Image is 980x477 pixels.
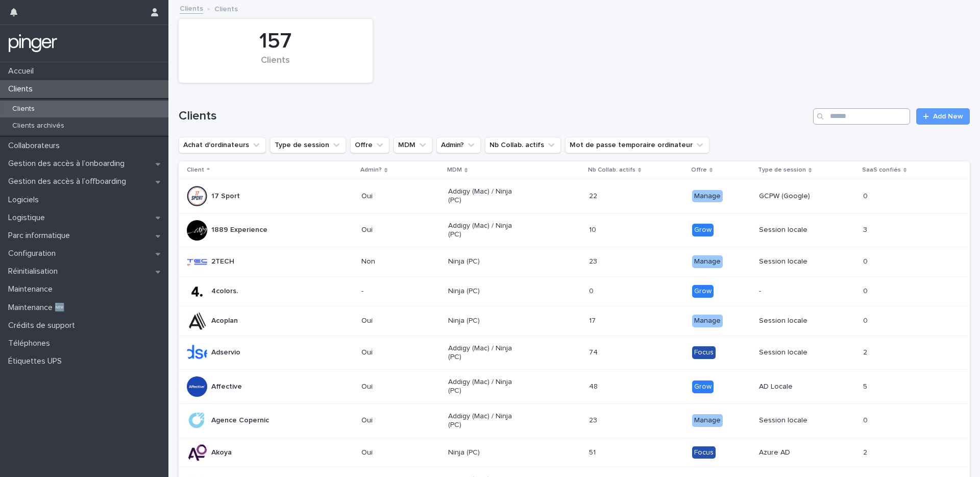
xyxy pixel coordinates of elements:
button: Achat d'ordinateurs [179,137,266,153]
p: Type de session [758,164,806,176]
p: Téléphones [4,339,58,348]
p: Adservio [211,348,240,357]
p: Addigy (Mac) / Ninja (PC) [448,344,521,362]
p: 1889 Experience [211,226,267,234]
p: 4colors. [211,287,238,296]
p: Clients [214,3,238,14]
p: Nb Collab. actifs [588,164,635,176]
p: Clients archivés [4,122,72,130]
tr: 4colors.-Ninja (PC)00 Grow-00 [179,277,970,306]
p: Parc informatique [4,231,78,241]
button: Nb Collab. actifs [485,137,561,153]
img: mTgBEunGTSyRkCgitkcU [8,33,58,54]
p: 2 [863,446,869,457]
p: Gestion des accès à l’onboarding [4,159,133,169]
button: Mot de passe temporaire ordinateur [565,137,709,153]
p: 0 [863,414,870,425]
p: Addigy (Mac) / Ninja (PC) [448,187,521,205]
p: 10 [589,224,598,234]
div: Focus [692,346,716,359]
p: 23 [589,414,599,425]
p: Ninja (PC) [448,448,521,457]
div: Clients [196,55,355,77]
div: Grow [692,285,714,298]
p: 48 [589,380,600,391]
p: Agence Copernic [211,416,269,425]
p: Session locale [759,226,832,234]
p: Ninja (PC) [448,257,521,266]
button: MDM [394,137,432,153]
p: Réinitialisation [4,267,66,276]
p: Maintenance [4,284,61,294]
input: Search [813,108,910,125]
tr: 1889 ExperienceOuiAddigy (Mac) / Ninja (PC)1010 GrowSession locale33 [179,213,970,247]
p: Accueil [4,66,42,76]
button: Admin? [436,137,481,153]
p: 0 [863,190,870,201]
p: Gestion des accès à l’offboarding [4,177,134,186]
p: Session locale [759,348,832,357]
p: MDM [447,164,462,176]
button: Offre [350,137,389,153]
tr: AdservioOuiAddigy (Mac) / Ninja (PC)7474 FocusSession locale22 [179,336,970,370]
tr: AkoyaOuiNinja (PC)5151 FocusAzure AD22 [179,438,970,467]
p: Oui [361,192,434,201]
p: Addigy (Mac) / Ninja (PC) [448,412,521,430]
div: Manage [692,255,723,268]
p: Collaborateurs [4,141,68,151]
p: Clients [4,84,41,94]
p: Clients [4,105,43,113]
p: 17 Sport [211,192,240,201]
p: Addigy (Mac) / Ninja (PC) [448,222,521,239]
p: Session locale [759,416,832,425]
p: Offre [691,164,707,176]
h1: Clients [179,109,809,124]
p: Oui [361,448,434,457]
p: Akoya [211,448,232,457]
p: Logistique [4,213,53,223]
p: Étiquettes UPS [4,356,70,366]
p: 2 [863,346,869,357]
p: Logiciels [4,195,47,205]
p: Oui [361,416,434,425]
tr: AcoplanOuiNinja (PC)1717 ManageSession locale00 [179,306,970,336]
p: Affective [211,383,242,391]
a: Add New [916,108,970,125]
p: 51 [589,446,598,457]
p: 22 [589,190,599,201]
tr: 17 SportOuiAddigy (Mac) / Ninja (PC)2222 ManageGCPW (Google)00 [179,179,970,213]
p: AD Locale [759,383,832,391]
tr: AffectiveOuiAddigy (Mac) / Ninja (PC)4848 GrowAD Locale55 [179,370,970,404]
div: Manage [692,190,723,203]
p: 23 [589,255,599,266]
p: 5 [863,380,869,391]
p: Maintenance 🆕 [4,303,73,313]
div: Grow [692,224,714,236]
p: Session locale [759,257,832,266]
p: 0 [863,255,870,266]
p: Oui [361,317,434,325]
p: Oui [361,348,434,357]
tr: Agence CopernicOuiAddigy (Mac) / Ninja (PC)2323 ManageSession locale00 [179,403,970,438]
div: Focus [692,446,716,459]
p: Crédits de support [4,321,83,330]
p: Non [361,257,434,266]
p: Oui [361,226,434,234]
tr: 2TECHNonNinja (PC)2323 ManageSession locale00 [179,247,970,277]
p: 3 [863,224,869,234]
a: Clients [180,2,203,14]
p: Acoplan [211,317,238,325]
div: 157 [196,29,355,54]
p: - [361,287,434,296]
p: 0 [863,315,870,325]
p: 0 [589,285,596,296]
p: - [759,287,832,296]
div: Manage [692,315,723,327]
p: GCPW (Google) [759,192,832,201]
p: Session locale [759,317,832,325]
p: Admin? [360,164,382,176]
p: Oui [361,383,434,391]
div: Manage [692,414,723,427]
p: Client [187,164,204,176]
